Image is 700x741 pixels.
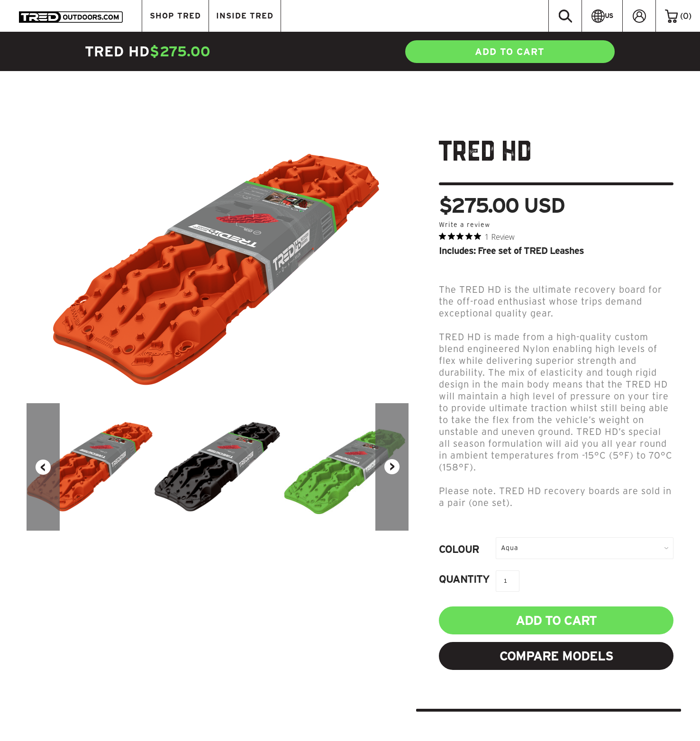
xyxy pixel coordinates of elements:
p: TRED HD is made from a high-quality custom blend engineered Nylon enabling high levels of flex wh... [439,331,673,473]
p: Please note. TRED HD recovery boards are sold in a pair (one set). [439,485,673,509]
span: $275.00 USD [439,195,564,216]
span: SHOP TRED [150,12,201,20]
input: Add to Cart [439,606,673,634]
div: Includes: Free set of TRED Leashes [439,246,673,255]
img: TREDHDRecoveryBoardTREDHDGRimage2_300x.jpg [282,403,409,531]
img: TRED-HD-Isometric-View_Fiery-Red_700x.png [52,153,383,387]
span: ( ) [680,12,691,20]
h1: TRED HD [439,136,673,185]
img: cart-icon [665,9,678,23]
label: Quantity [439,574,496,588]
a: Compare Models [439,642,673,670]
button: Next [375,403,409,531]
button: Previous [27,403,60,531]
div: Aqua [496,537,673,559]
span: The TRED HD is the ultimate recovery board for the off-road enthusiast whose trips demand excepti... [439,284,662,318]
label: Colour [439,544,496,558]
span: 0 [683,11,689,20]
a: Write a review [439,221,490,228]
button: Rated 5 out of 5 stars from 1 reviews. Jump to reviews. [439,229,515,244]
span: 1 Review [485,229,515,244]
span: $275.00 [150,44,211,59]
h4: TRED HD [85,42,350,61]
span: INSIDE TRED [216,12,273,20]
a: ADD TO CART [404,39,616,64]
img: TREDHD-IsometricView_Wrap-Black_300x.png [154,422,282,512]
img: TRED-HD-Isometric-View_Fiery-Red_300x.png [27,422,154,512]
img: TRED Outdoors America [19,11,123,23]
